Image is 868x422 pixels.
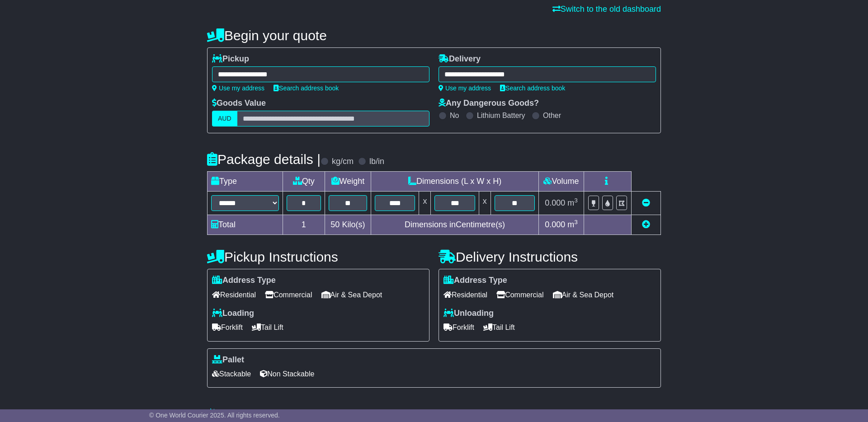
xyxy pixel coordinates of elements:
sup: 3 [574,219,578,225]
a: Use my address [439,84,491,92]
span: Non Stackable [260,367,314,381]
span: Air & Sea Depot [553,288,614,302]
span: Forklift [443,320,474,334]
td: Qty [283,172,325,192]
td: x [479,192,491,215]
span: 0.000 [545,198,565,207]
label: Loading [212,309,254,319]
td: Total [208,215,283,235]
label: Other [543,111,561,120]
td: Weight [325,172,371,192]
label: Pallet [212,355,244,365]
a: Search address book [274,84,339,92]
label: Address Type [443,276,507,286]
a: Add new item [642,220,650,229]
a: Search address book [500,84,565,92]
span: 50 [330,220,340,229]
span: Commercial [496,288,543,302]
span: Air & Sea Depot [321,288,382,302]
span: Residential [212,288,256,302]
span: Forklift [212,320,243,334]
label: Unloading [443,309,494,319]
td: Type [208,172,283,192]
span: Stackable [212,367,251,381]
span: Tail Lift [483,320,515,334]
label: Address Type [212,276,276,286]
a: Remove this item [642,198,650,207]
span: 0.000 [545,220,565,229]
label: Lithium Battery [477,111,525,120]
span: Residential [443,288,487,302]
span: Tail Lift [252,320,283,334]
h4: Package details | [207,152,321,167]
td: Volume [538,172,584,192]
td: 1 [283,215,325,235]
td: Dimensions in Centimetre(s) [371,215,539,235]
a: Use my address [212,84,264,92]
sup: 3 [574,197,578,204]
span: Commercial [265,288,312,302]
span: m [567,198,578,207]
a: Switch to the old dashboard [552,5,661,14]
h4: Pickup Instructions [207,249,429,264]
label: lb/in [369,157,384,167]
label: No [450,111,459,120]
span: © One World Courier 2025. All rights reserved. [149,412,280,419]
label: Any Dangerous Goods? [439,98,539,108]
label: Delivery [439,54,481,64]
span: m [567,220,578,229]
h4: Begin your quote [207,28,661,43]
td: Kilo(s) [325,215,371,235]
label: AUD [212,111,237,127]
h4: Delivery Instructions [439,249,661,264]
label: kg/cm [332,157,354,167]
td: x [419,192,431,215]
label: Goods Value [212,98,266,108]
label: Pickup [212,54,249,64]
td: Dimensions (L x W x H) [371,172,539,192]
